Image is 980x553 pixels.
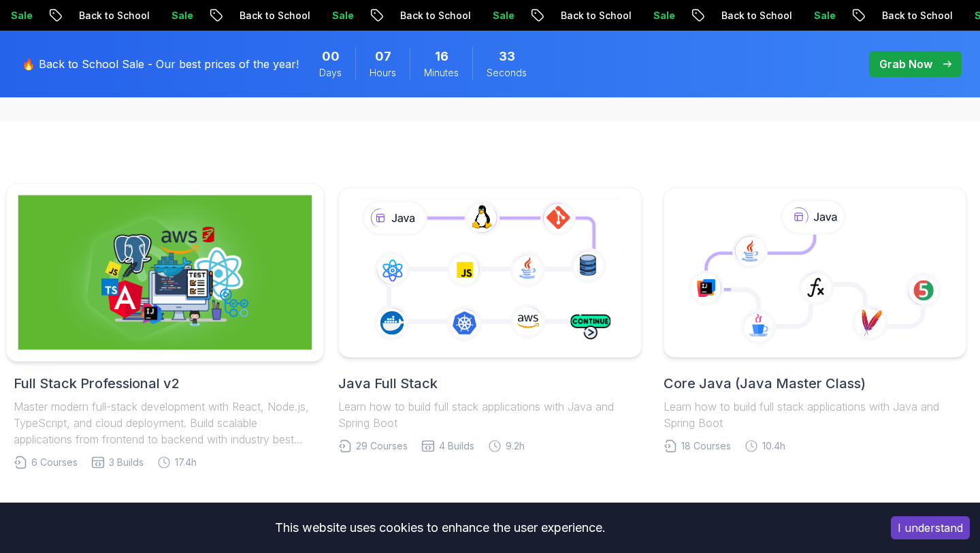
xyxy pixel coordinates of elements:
[370,66,396,80] span: Hours
[664,187,966,453] a: Core Java (Java Master Class)Learn how to build full stack applications with Java and Spring Boot...
[666,9,709,22] p: Sale
[252,9,344,22] p: Back to School
[356,439,408,453] span: 29 Courses
[175,456,197,469] span: 17.4h
[664,398,966,431] p: Learn how to build full stack applications with Java and Spring Boot
[734,9,826,22] p: Back to School
[344,9,388,22] p: Sale
[23,9,67,22] p: Sale
[879,56,932,72] p: Grab Now
[505,9,549,22] p: Sale
[10,513,870,543] div: This website uses cookies to enhance the user experience.
[487,66,527,80] span: Seconds
[91,9,184,22] p: Back to School
[109,456,144,469] span: 3 Builds
[184,9,227,22] p: Sale
[664,374,966,393] h2: Core Java (Java Master Class)
[14,374,316,393] h2: Full Stack Professional v2
[338,187,641,453] a: Java Full StackLearn how to build full stack applications with Java and Spring Boot29 Courses4 Bu...
[435,47,448,66] span: 16 Minutes
[338,398,641,431] p: Learn how to build full stack applications with Java and Spring Boot
[573,9,666,22] p: Back to School
[18,195,312,350] img: Full Stack Professional v2
[499,47,515,66] span: 33 Seconds
[506,439,525,453] span: 9.2h
[681,439,731,453] span: 18 Courses
[338,374,641,393] h2: Java Full Stack
[412,9,505,22] p: Back to School
[14,187,316,469] a: Full Stack Professional v2Full Stack Professional v2Master modern full-stack development with Rea...
[891,516,970,539] button: Accept cookies
[375,47,391,66] span: 7 Hours
[319,66,342,80] span: Days
[439,439,474,453] span: 4 Builds
[322,47,340,66] span: 0 Days
[14,398,316,447] p: Master modern full-stack development with React, Node.js, TypeScript, and cloud deployment. Build...
[22,56,299,72] p: 🔥 Back to School Sale - Our best prices of the year!
[762,439,785,453] span: 10.4h
[31,456,78,469] span: 6 Courses
[424,66,459,80] span: Minutes
[826,9,870,22] p: Sale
